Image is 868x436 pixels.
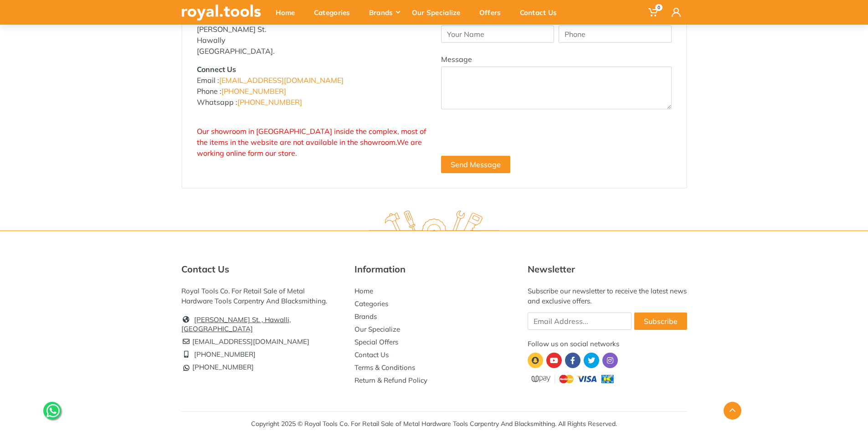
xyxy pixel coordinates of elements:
[197,13,427,56] p: Royal Tools Co. For Retail Sale of Hardware Tools. [PERSON_NAME] St. Hawally [GEOGRAPHIC_DATA].
[354,287,373,295] a: Home
[528,286,687,306] div: Subscribe our newsletter to receive the latest news and exclusive offers.
[441,26,554,43] input: Your Name
[197,127,426,158] span: Our showroom in [GEOGRAPHIC_DATA] inside the complex, most of the items in the website are not av...
[441,156,510,173] button: Send Message
[181,315,291,333] a: [PERSON_NAME] St. , Hawalli, [GEOGRAPHIC_DATA]
[354,350,389,359] a: Contact Us
[194,350,256,359] a: [PHONE_NUMBER]
[655,4,663,11] span: 0
[369,210,499,236] img: royal.tools Logo
[528,264,687,275] h5: Newsletter
[441,120,580,156] iframe: reCAPTCHA
[354,264,514,275] h5: Information
[221,87,286,96] a: [PHONE_NUMBER]
[237,97,302,107] a: [PHONE_NUMBER]
[354,338,398,346] a: Special Offers
[354,376,427,385] a: Return & Refund Policy
[181,264,341,275] h5: Contact Us
[514,3,570,22] div: Contact Us
[181,5,261,21] img: royal.tools Logo
[197,65,236,74] strong: Connect Us
[269,3,308,22] div: Home
[354,363,415,372] a: Terms & Conditions
[181,286,341,306] div: Royal Tools Co. For Retail Sale of Metal Hardware Tools Carpentry And Blacksmithing.
[406,3,473,22] div: Our Specialize
[441,54,472,65] label: Message
[219,76,344,85] a: [EMAIL_ADDRESS][DOMAIN_NAME]
[251,419,617,429] div: Copyright 2025 © Royal Tools Co. For Retail Sale of Metal Hardware Tools Carpentry And Blacksmith...
[181,335,341,348] li: [EMAIL_ADDRESS][DOMAIN_NAME]
[181,363,254,371] a: [PHONE_NUMBER]
[308,3,363,22] div: Categories
[473,3,514,22] div: Offers
[528,339,687,349] div: Follow us on social networks
[354,299,388,308] a: Categories
[559,26,672,43] input: Phone
[197,64,427,108] p: Email : Phone : Whatsapp :
[354,325,400,333] a: Our Specialize
[528,373,619,385] img: upay.png
[363,3,406,22] div: Brands
[634,313,687,330] button: Subscribe
[354,312,377,321] a: Brands
[528,313,632,330] input: Email Address...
